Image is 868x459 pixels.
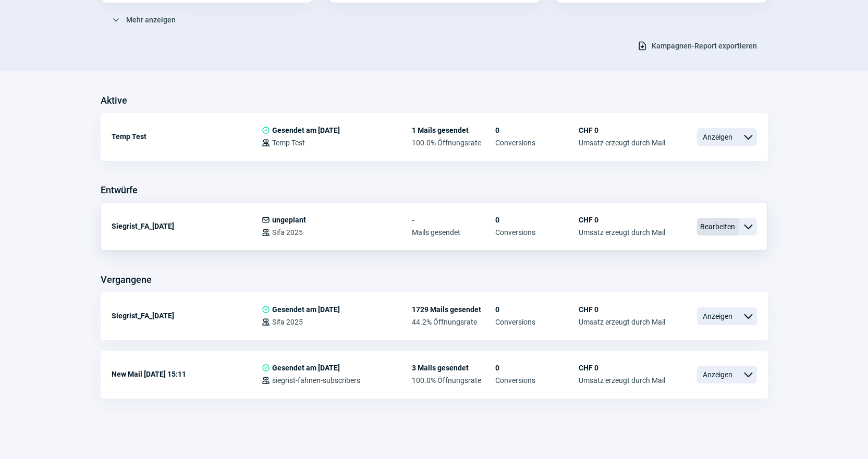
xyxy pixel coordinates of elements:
[101,182,138,199] h3: Entwürfe
[101,271,152,288] h3: Vergangene
[697,366,739,383] span: Anzeigen
[272,139,305,147] span: Temp Test
[412,228,495,237] span: Mails gesendet
[579,216,665,224] span: CHF 0
[495,216,579,224] span: 0
[112,126,262,147] div: Temp Test
[495,228,579,237] span: Conversions
[579,318,665,326] span: Umsatz erzeugt durch Mail
[112,364,262,384] div: New Mail [DATE] 15:11
[579,126,665,134] span: CHF 0
[412,318,495,326] span: 44.2% Öffnungsrate
[101,11,187,29] button: Mehr anzeigen
[272,228,303,237] span: Sifa 2025
[495,126,579,134] span: 0
[495,139,579,147] span: Conversions
[652,38,757,54] span: Kampagnen-Report exportieren
[697,307,739,325] span: Anzeigen
[697,128,739,146] span: Anzeigen
[126,11,176,28] span: Mehr anzeigen
[272,318,303,326] span: Sifa 2025
[412,305,495,314] span: 1729 Mails gesendet
[579,376,665,384] span: Umsatz erzeugt durch Mail
[272,126,340,134] span: Gesendet am [DATE]
[112,305,262,326] div: Siegrist_FA_[DATE]
[495,376,579,384] span: Conversions
[626,37,768,55] button: Kampagnen-Report exportieren
[272,216,306,224] span: ungeplant
[412,216,495,224] span: -
[412,139,495,147] span: 100.0% Öffnungsrate
[697,218,739,235] span: Bearbeiten
[579,228,665,237] span: Umsatz erzeugt durch Mail
[412,126,495,134] span: 1 Mails gesendet
[272,376,360,384] span: siegrist-fahnen-subscribers
[579,305,665,314] span: CHF 0
[272,364,340,372] span: Gesendet am [DATE]
[495,305,579,314] span: 0
[495,364,579,372] span: 0
[101,92,127,109] h3: Aktive
[112,216,262,237] div: Siegrist_FA_[DATE]
[412,376,495,384] span: 100.0% Öffnungsrate
[579,364,665,372] span: CHF 0
[272,305,340,314] span: Gesendet am [DATE]
[579,139,665,147] span: Umsatz erzeugt durch Mail
[412,364,495,372] span: 3 Mails gesendet
[495,318,579,326] span: Conversions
